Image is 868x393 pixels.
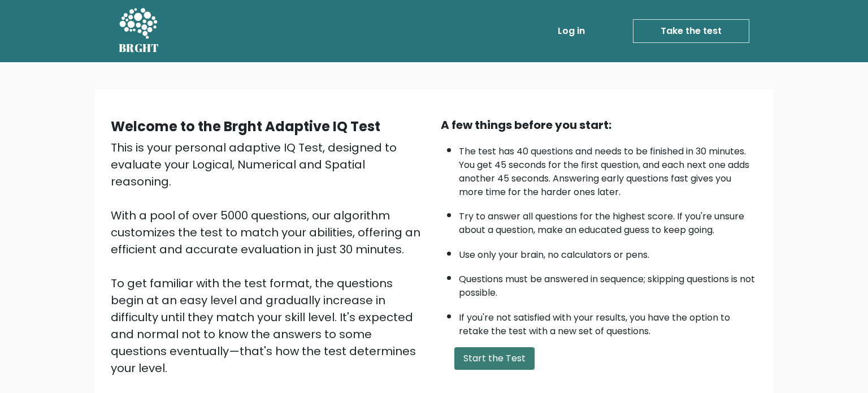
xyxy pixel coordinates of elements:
a: BRGHT [119,5,159,58]
a: Log in [553,20,589,42]
a: Take the test [633,19,749,43]
h5: BRGHT [119,41,159,55]
li: Questions must be answered in sequence; skipping questions is not possible. [459,267,757,300]
li: Try to answer all questions for the highest score. If you're unsure about a question, make an edu... [459,204,757,237]
li: The test has 40 questions and needs to be finished in 30 minutes. You get 45 seconds for the firs... [459,139,757,199]
li: If you're not satisfied with your results, you have the option to retake the test with a new set ... [459,305,757,338]
div: A few things before you start: [441,116,757,133]
button: Start the Test [454,347,535,370]
b: Welcome to the Brght Adaptive IQ Test [111,117,380,136]
li: Use only your brain, no calculators or pens. [459,243,757,262]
